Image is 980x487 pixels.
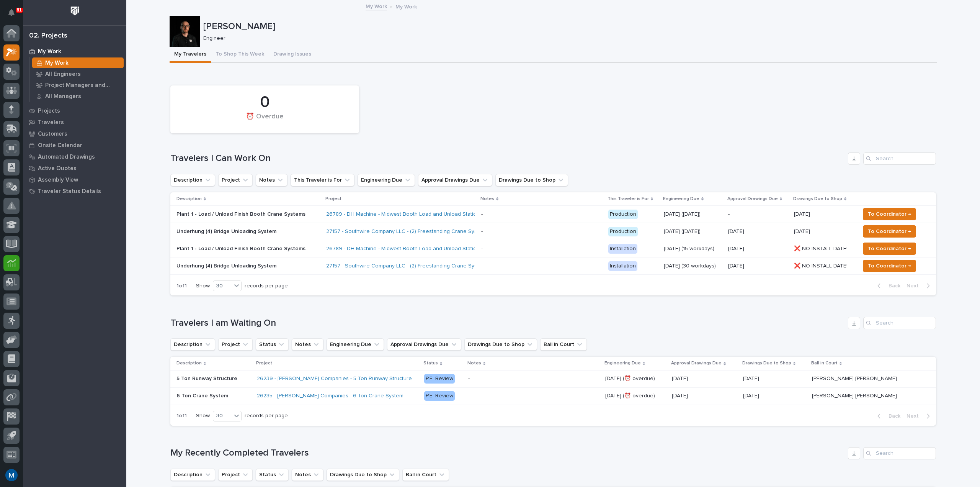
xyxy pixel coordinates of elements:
[326,246,480,252] a: 26789 - DH Machine - Midwest Booth Load and Unload Station
[38,108,60,115] p: Projects
[38,48,61,55] p: My Work
[728,263,788,269] p: [DATE]
[794,261,849,269] p: ❌ NO INSTALL DATE!
[418,174,492,186] button: Approval Drawings Due
[402,469,449,481] button: Ball in Court
[170,338,215,351] button: Description
[326,228,489,235] a: 27157 - Southwire Company LLC - (2) Freestanding Crane Systems
[170,223,936,240] tr: Underhung (4) Bridge Unloading System27157 - Southwire Company LLC - (2) Freestanding Crane Syste...
[38,154,95,161] p: Automated Drawings
[481,246,483,252] div: -
[812,374,898,382] p: [PERSON_NAME] [PERSON_NAME]
[604,359,641,367] p: Engineering Due
[213,412,232,420] div: 30
[68,4,82,18] img: Workspace Logo
[23,151,126,162] a: Automated Drawings
[29,57,126,68] a: My Work
[325,195,341,203] p: Project
[664,246,722,252] p: [DATE] (15 workdays)
[387,338,461,351] button: Approval Drawings Due
[211,47,269,63] button: To Shop This Week
[269,47,316,63] button: Drawing Issues
[17,7,22,13] p: 81
[467,359,481,367] p: Notes
[863,317,936,329] input: Search
[45,82,121,89] p: Project Managers and Engineers
[29,32,67,40] div: 02. Projects
[3,5,20,21] button: Notifications
[203,21,934,32] p: [PERSON_NAME]
[863,447,936,459] input: Search
[672,375,737,382] p: [DATE]
[605,391,657,399] p: [DATE] (⏰ overdue)
[176,246,310,252] p: Plant 1 - Load / Unload Finish Booth Crane Systems
[903,282,936,289] button: Next
[45,71,81,78] p: All Engineers
[608,210,638,219] div: Production
[868,210,911,219] span: To Coordinator →
[395,2,417,10] p: My Work
[326,211,480,218] a: 26789 - DH Machine - Midwest Booth Load and Unload Station
[23,116,126,128] a: Travelers
[481,263,483,269] div: -
[327,469,399,481] button: Drawings Due to Shop
[38,119,64,126] p: Travelers
[218,174,253,186] button: Project
[793,195,842,203] p: Drawings Due to Shop
[256,359,272,367] p: Project
[423,359,438,367] p: Status
[170,370,936,387] tr: 5 Ton Runway Structure5 Ton Runway Structure 26239 - [PERSON_NAME] Companies - 5 Ton Runway Struc...
[608,261,637,271] div: Installation
[291,174,354,186] button: This Traveler is For
[868,261,911,271] span: To Coordinator →
[23,185,126,197] a: Traveler Status Details
[884,282,900,289] span: Back
[326,263,489,269] a: 27157 - Southwire Company LLC - (2) Freestanding Crane Systems
[811,359,838,367] p: Ball in Court
[671,359,722,367] p: Approval Drawings Due
[871,282,903,289] button: Back
[664,263,722,269] p: [DATE] (30 workdays)
[176,359,202,367] p: Description
[794,227,812,235] p: [DATE]
[23,139,126,151] a: Onsite Calendar
[176,374,239,382] p: 5 Ton Runway Structure
[183,93,346,112] div: 0
[10,9,20,21] div: Notifications81
[256,469,289,481] button: Status
[170,318,845,329] h1: Travelers I am Waiting On
[218,338,253,351] button: Project
[794,244,849,252] p: ❌ NO INSTALL DATE!
[863,260,916,272] button: To Coordinator →
[424,391,455,401] div: P.E. Review
[743,374,761,382] p: [DATE]
[176,391,230,399] p: 6 Ton Crane System
[3,467,20,483] button: users-avatar
[906,413,923,420] span: Next
[38,188,101,195] p: Traveler Status Details
[812,391,898,399] p: [PERSON_NAME] [PERSON_NAME]
[257,375,412,382] a: 26239 - [PERSON_NAME] Companies - 5 Ton Runway Structure
[863,152,936,165] input: Search
[794,210,812,218] p: [DATE]
[196,413,210,419] p: Show
[903,413,936,420] button: Next
[608,244,637,254] div: Installation
[884,413,900,420] span: Back
[170,407,193,425] p: 1 of 1
[672,393,737,399] p: [DATE]
[743,391,761,399] p: [DATE]
[45,60,69,67] p: My Work
[664,228,722,235] p: [DATE] ([DATE])
[256,174,287,186] button: Notes
[256,338,289,351] button: Status
[742,359,791,367] p: Drawings Due to Shop
[358,174,415,186] button: Engineering Due
[728,246,788,252] p: [DATE]
[468,375,470,382] div: -
[170,257,936,275] tr: Underhung (4) Bridge Unloading System27157 - Southwire Company LLC - (2) Freestanding Crane Syste...
[871,413,903,420] button: Back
